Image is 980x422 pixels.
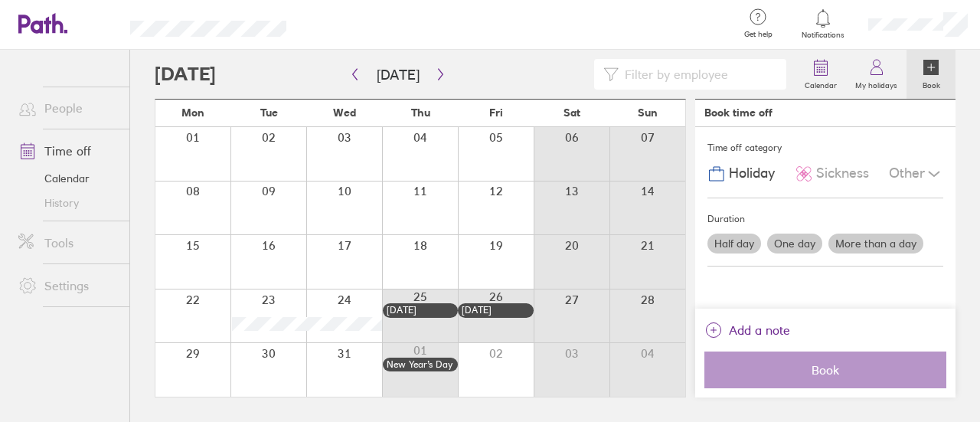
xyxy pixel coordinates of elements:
label: More than a day [828,234,923,254]
span: Get help [733,30,783,39]
span: Fri [489,106,503,119]
span: Wed [333,106,356,119]
input: Filter by employee [619,60,777,89]
a: People [6,93,129,123]
span: Sun [638,106,658,119]
a: Time off [6,136,129,166]
span: Holiday [729,165,775,182]
button: [DATE] [364,62,432,87]
div: New Year’s Day [387,359,455,370]
span: Sickness [816,165,869,182]
span: Mon [181,106,204,119]
span: Tue [260,106,278,119]
a: History [6,191,129,215]
label: My holidays [846,77,906,90]
button: Add a note [704,318,790,342]
a: Notifications [799,8,848,40]
span: Book [715,363,936,377]
div: Book time off [704,106,773,119]
a: Book [906,50,955,99]
a: Tools [6,227,129,258]
a: Calendar [6,166,129,191]
span: Sat [563,106,580,119]
button: Book [704,352,946,388]
label: Book [913,77,949,90]
div: Other [889,159,943,188]
label: Half day [707,234,761,254]
label: One day [767,234,822,254]
div: [DATE] [462,305,530,316]
div: Duration [707,208,943,231]
div: [DATE] [387,305,455,316]
label: Calendar [795,77,846,90]
span: Notifications [799,31,848,40]
div: Time off category [707,136,943,159]
span: Thu [411,106,430,119]
a: Settings [6,270,129,301]
span: Add a note [729,318,790,342]
a: Calendar [795,50,846,99]
a: My holidays [846,50,906,99]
